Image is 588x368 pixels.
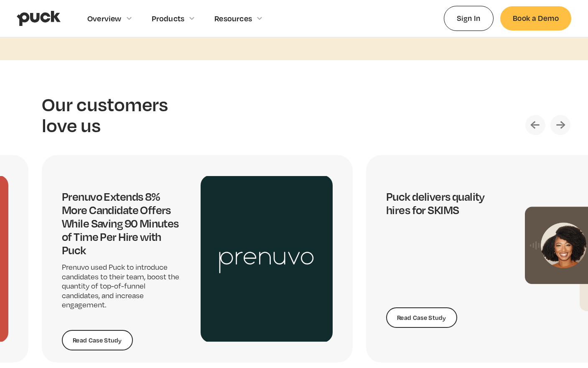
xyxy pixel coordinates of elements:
h4: Prenuvo Extends 8% More Candidate Offers While Saving 90 Minutes of Time Per Hire with Puck [62,190,181,257]
a: Read Case Study [62,330,133,351]
a: Sign In [444,6,494,31]
p: Prenuvo used Puck to introduce candidates to their team, boost the quantity of top-of-funnel cand... [62,263,181,309]
div: 4 / 5 [42,155,353,363]
a: Read Case Study [386,307,457,328]
div: Resources [214,14,252,23]
a: Book a Demo [500,6,571,30]
div: Overview [87,14,122,23]
h4: Puck delivers quality hires for SKIMS [386,190,505,217]
div: Next slide [550,115,570,135]
div: Products [152,14,185,23]
div: Previous slide [525,115,545,135]
h2: Our customers love us [42,94,176,135]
